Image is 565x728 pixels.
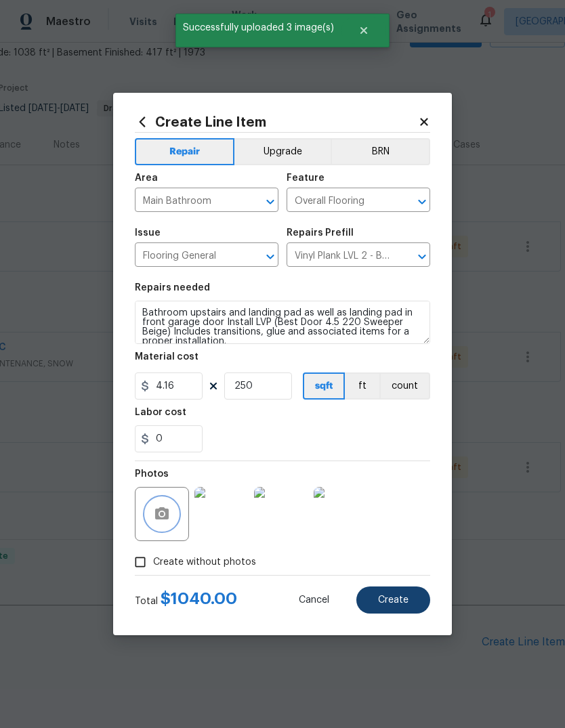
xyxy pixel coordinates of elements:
[135,138,234,165] button: Repair
[299,595,329,605] span: Cancel
[161,591,237,607] span: $ 1040.00
[135,228,161,238] h5: Issue
[135,173,158,183] h5: Area
[303,372,345,400] button: sqft
[234,138,331,165] button: Upgrade
[379,372,430,400] button: count
[135,408,186,417] h5: Labor cost
[261,192,280,211] button: Open
[378,595,409,605] span: Create
[287,173,325,183] h5: Feature
[413,247,432,266] button: Open
[261,247,280,266] button: Open
[413,192,432,211] button: Open
[356,586,430,614] button: Create
[277,586,351,614] button: Cancel
[135,592,237,608] div: Total
[135,469,169,479] h5: Photos
[135,352,198,362] h5: Material cost
[175,14,341,42] span: Successfully uploaded 3 image(s)
[345,372,379,400] button: ft
[135,114,418,129] h2: Create Line Item
[135,283,210,293] h5: Repairs needed
[331,138,430,165] button: BRN
[341,17,386,44] button: Close
[135,301,430,344] textarea: Bathroom upstairs and landing pad as well as landing pad in front garage door Install LVP (Best D...
[287,228,354,238] h5: Repairs Prefill
[153,555,256,570] span: Create without photos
